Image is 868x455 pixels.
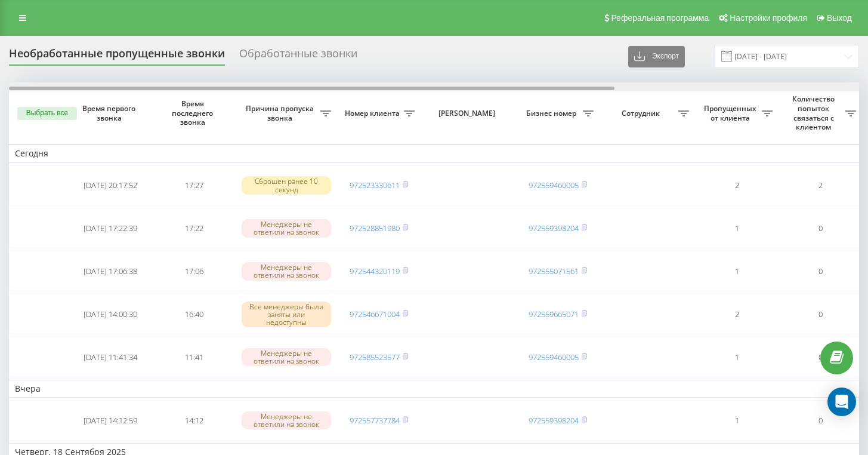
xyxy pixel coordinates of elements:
[78,104,143,122] span: Время первого звонка
[779,165,862,206] td: 2
[529,415,579,426] a: 972559398204
[529,223,579,233] a: 972559398204
[242,302,331,328] div: Все менеджеры были заняты или недоступны
[350,223,400,233] a: 972528851980
[695,165,779,206] td: 2
[701,104,762,122] span: Пропущенных от клиента
[350,180,400,190] a: 972523330611
[343,109,404,118] span: Номер клиента
[152,400,236,441] td: 14:12
[730,13,807,23] span: Настройки профиля
[350,352,400,362] a: 972585523577
[239,47,357,66] div: Обработанные звонки
[152,208,236,249] td: 17:22
[628,46,685,67] button: Экспорт
[529,352,579,362] a: 972559460005
[522,109,583,118] span: Бизнес номер
[242,262,331,280] div: Менеджеры не ответили на звонок
[17,107,77,120] button: Выбрать все
[779,400,862,441] td: 0
[69,337,152,377] td: [DATE] 11:41:34
[611,13,709,23] span: Реферальная программа
[152,165,236,206] td: 17:27
[9,47,225,66] div: Необработанные пропущенные звонки
[431,109,506,118] span: [PERSON_NAME]
[779,294,862,334] td: 0
[827,13,852,23] span: Выход
[779,337,862,377] td: 0
[162,99,226,127] span: Время последнего звонка
[242,348,331,366] div: Менеджеры не ответили на звонок
[69,294,152,334] td: [DATE] 14:00:30
[69,251,152,291] td: [DATE] 17:06:38
[779,251,862,291] td: 0
[242,104,320,122] span: Причина пропуска звонка
[69,165,152,206] td: [DATE] 20:17:52
[695,400,779,441] td: 1
[152,251,236,291] td: 17:06
[529,180,579,190] a: 972559460005
[695,294,779,334] td: 2
[69,208,152,249] td: [DATE] 17:22:39
[529,266,579,276] a: 972555071561
[69,400,152,441] td: [DATE] 14:12:59
[242,219,331,237] div: Менеджеры не ответили на звонок
[152,294,236,334] td: 16:40
[350,266,400,276] a: 972544320119
[779,208,862,249] td: 0
[152,337,236,377] td: 11:41
[695,251,779,291] td: 1
[242,176,331,194] div: Сброшен ранее 10 секунд
[695,208,779,249] td: 1
[529,309,579,319] a: 972559665071
[242,411,331,429] div: Менеджеры не ответили на звонок
[350,309,400,319] a: 972546671004
[827,388,856,416] div: Open Intercom Messenger
[606,109,678,118] span: Сотрудник
[350,415,400,426] a: 972557737784
[784,94,845,131] span: Количество попыток связаться с клиентом
[695,337,779,377] td: 1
